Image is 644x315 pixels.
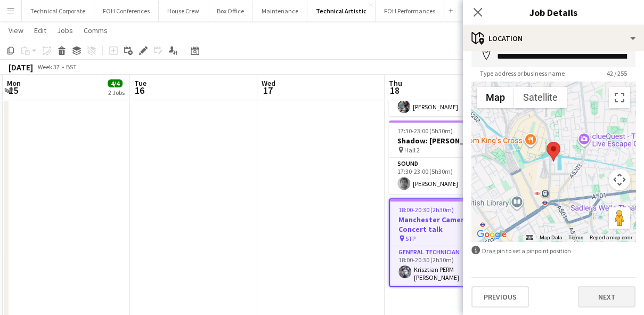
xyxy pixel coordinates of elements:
span: Type address or business name [471,69,573,77]
div: BST [66,63,77,71]
div: 2 Jobs [108,88,125,96]
button: Technical Artistic [307,1,376,21]
span: 42 / 255 [598,69,635,77]
span: Comms [84,26,108,35]
a: Open this area in Google Maps (opens a new window) [474,228,509,241]
span: Thu [389,78,402,88]
a: View [4,23,28,37]
span: 4/4 [108,79,123,87]
app-card-role: Sound1/117:30-23:00 (5h30m)[PERSON_NAME] [389,158,508,194]
span: Edit [34,26,46,35]
button: Toggle fullscreen view [609,87,630,108]
div: Drag pin to set a pinpoint position [471,246,635,256]
button: Map camera controls [609,169,630,190]
img: Google [474,228,509,241]
span: Wed [262,78,275,88]
a: Report a map error [590,235,632,240]
button: Map Data [540,234,562,241]
button: Keyboard shortcuts [526,234,533,241]
a: Jobs [53,23,77,37]
span: 17 [260,84,275,96]
button: FOH Conferences [94,1,159,21]
span: Jobs [57,26,73,35]
span: 18 [387,84,402,96]
button: Show street map [477,87,514,108]
h3: Shadow: [PERSON_NAME] [389,136,508,146]
app-job-card: 18:00-20:30 (2h30m)1/1Manchester Camerata: Pre-Concert talk STP1 RoleGeneral Technician1/118:00-2... [389,198,508,287]
span: Hall 2 [404,146,420,154]
button: House Crew [159,1,208,21]
a: Comms [79,23,112,37]
span: View [9,26,23,35]
span: 16 [133,84,146,96]
span: Tue [134,78,146,88]
app-card-role: General Technician1/118:00-20:30 (2h30m)Krisztian PERM [PERSON_NAME] [390,246,507,286]
div: Location [463,26,644,51]
h3: Manchester Camerata: Pre-Concert talk [390,215,507,234]
button: Drag Pegman onto the map to open Street View [609,207,630,229]
button: Maintenance [253,1,307,21]
a: Edit [30,23,51,37]
button: Box Office [208,1,253,21]
button: FOH Performances [376,1,444,21]
h3: Job Details [463,5,644,19]
app-job-card: 17:30-23:00 (5h30m)1/1Shadow: [PERSON_NAME] Hall 21 RoleSound1/117:30-23:00 (5h30m)[PERSON_NAME] [389,120,508,194]
button: Next [578,286,635,308]
span: 18:00-20:30 (2h30m) [398,206,454,214]
span: STP [405,235,415,243]
button: Show satellite imagery [514,87,567,108]
button: Previous [471,286,529,308]
span: Mon [7,78,21,88]
span: Week 37 [35,63,62,71]
button: Technical Corporate [22,1,94,21]
span: 15 [5,84,21,96]
a: Terms (opens in new tab) [568,235,583,240]
span: 17:30-23:00 (5h30m) [397,127,453,135]
div: [DATE] [9,62,33,72]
